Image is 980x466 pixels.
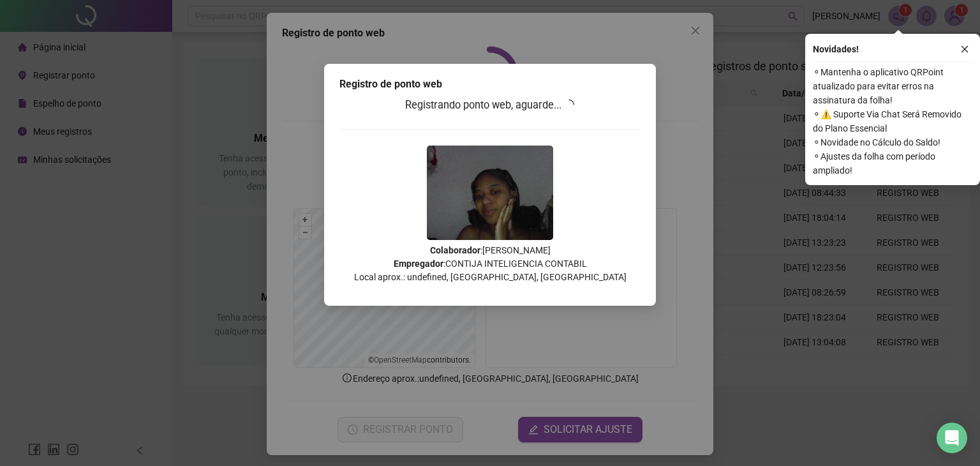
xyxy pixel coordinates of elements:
[394,259,443,269] strong: Empregador
[564,100,574,110] span: loading
[813,65,972,107] span: ⚬ Mantenha o aplicativo QRPoint atualizado para evitar erros na assinatura da folha!
[813,107,972,135] span: ⚬ ⚠️ Suporte Via Chat Será Removido do Plano Essencial
[339,97,641,114] h3: Registrando ponto web, aguarde...
[339,244,641,284] p: : [PERSON_NAME] : CONTIJA INTELIGENCIA CONTABIL Local aprox.: undefined, [GEOGRAPHIC_DATA], [GEOG...
[813,149,972,177] span: ⚬ Ajustes da folha com período ampliado!
[430,245,480,255] strong: Colaborador
[339,77,641,92] div: Registro de ponto web
[813,135,972,149] span: ⚬ Novidade no Cálculo do Saldo!
[937,423,967,453] div: Open Intercom Messenger
[813,42,859,56] span: Novidades !
[427,146,553,240] img: 2Q==
[960,45,969,54] span: close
